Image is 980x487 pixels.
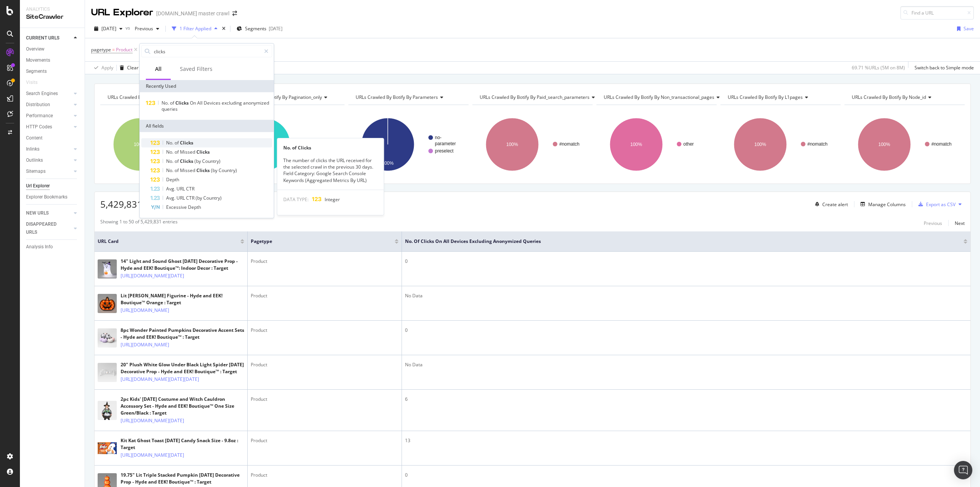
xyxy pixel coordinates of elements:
[283,196,309,203] span: DATA TYPE:
[26,134,42,142] div: Content
[251,472,399,479] div: Product
[126,25,132,31] span: vs
[728,94,803,100] span: URLs Crawled By Botify By l1pages
[251,258,399,265] div: Product
[169,23,220,35] button: 1 Filter Applied
[26,209,49,217] div: NEW URLS
[26,156,43,164] div: Outlinks
[26,112,53,120] div: Performance
[26,101,50,109] div: Distribution
[100,111,220,178] svg: A chart.
[844,111,965,178] div: A chart.
[176,195,186,201] span: URL
[98,328,117,348] img: main image
[121,375,199,383] a: [URL][DOMAIN_NAME][DATE][DATE]
[325,196,340,203] span: Integer
[602,91,726,103] h4: URLs Crawled By Botify By non_transactional_pages
[720,111,841,178] svg: A chart.
[156,10,229,17] div: [DOMAIN_NAME] master crawl
[127,64,139,71] div: Clear
[26,123,52,131] div: HTTP Codes
[26,243,79,251] a: Analysis Info
[121,341,169,349] a: [URL][DOMAIN_NAME]
[26,79,38,87] div: Visits
[175,100,190,106] span: Clicks
[405,238,952,245] span: No. of Clicks On All Devices excluding anonymized queries
[26,79,45,87] a: Visits
[100,198,194,210] span: 5,429,831 URLs found
[175,149,180,155] span: of
[26,34,72,42] a: CURRENT URLS
[915,64,974,71] div: Switch back to Simple mode
[101,64,113,71] div: Apply
[26,220,65,236] div: DISAPPEARED URLS
[180,158,194,164] span: Clicks
[26,67,79,75] a: Segments
[175,158,180,164] span: of
[26,193,79,201] a: Explorer Bookmarks
[852,94,926,100] span: URLs Crawled By Botify By node_id
[112,46,115,53] span: =
[166,176,179,183] span: Depth
[26,167,72,175] a: Sitemaps
[98,259,117,279] img: main image
[175,139,180,146] span: of
[180,25,211,32] div: 1 Filter Applied
[180,167,196,174] span: Missed
[26,90,58,98] div: Search Engines
[954,23,974,35] button: Save
[405,327,967,334] div: 0
[132,23,162,35] button: Previous
[98,294,117,313] img: main image
[924,218,942,228] button: Previous
[26,6,78,13] div: Analytics
[251,327,399,334] div: Product
[931,141,952,147] text: #nomatch
[108,94,185,100] span: URLs Crawled By Botify By pagetype
[91,62,113,74] button: Apply
[139,45,170,54] button: Add Filter
[954,461,972,479] div: Open Intercom Messenger
[162,100,170,106] span: No.
[121,451,184,459] a: [URL][DOMAIN_NAME][DATE]
[26,13,78,21] div: SiteCrawler
[878,142,890,147] text: 100%
[26,209,72,217] a: NEW URLS
[506,142,518,147] text: 100%
[596,111,717,178] div: A chart.
[100,218,178,228] div: Showing 1 to 50 of 5,429,831 entries
[134,142,146,147] text: 100%
[98,439,117,458] img: main image
[478,91,601,103] h4: URLs Crawled By Botify By paid_search_parameters
[435,141,456,146] text: parameter
[405,258,967,265] div: 0
[194,158,202,164] span: (by
[754,142,766,147] text: 100%
[121,361,244,375] div: 20" Plush White Glow Under Black Light Spider [DATE] Decorative Prop - Hyde and EEK! Boutique™ : ...
[405,472,967,479] div: 0
[91,6,153,19] div: URL Explorer
[166,158,175,164] span: No.
[435,148,454,154] text: preselect
[26,56,50,64] div: Movements
[964,25,974,32] div: Save
[911,62,974,74] button: Switch back to Simple mode
[155,65,162,73] div: All
[140,80,274,92] div: Recently Used
[26,45,79,53] a: Overview
[26,145,72,153] a: Inlinks
[472,111,593,178] svg: A chart.
[98,401,117,420] img: main image
[220,25,227,33] div: times
[132,25,153,32] span: Previous
[26,167,46,175] div: Sitemaps
[121,307,169,314] a: [URL][DOMAIN_NAME]
[559,141,580,147] text: #nomatch
[196,195,203,201] span: (by
[926,201,955,208] div: Export as CSV
[26,101,72,109] a: Distribution
[26,156,72,164] a: Outlinks
[224,111,344,178] div: A chart.
[222,100,243,106] span: excluding
[98,363,117,382] img: main image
